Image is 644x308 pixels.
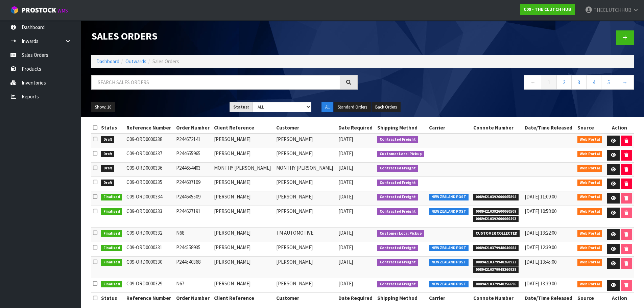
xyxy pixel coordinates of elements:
[96,58,119,65] a: Dashboard
[174,242,213,256] td: P244558935
[377,281,418,288] span: Contracted Freight
[91,102,115,113] button: Show: 10
[338,179,353,185] span: [DATE]
[101,180,115,186] span: Draft
[275,134,337,148] td: [PERSON_NAME]
[338,230,353,236] span: [DATE]
[577,230,602,237] span: Web Portal
[577,281,602,288] span: Web Portal
[576,122,605,133] th: Source
[101,208,122,215] span: Finalised
[338,165,353,171] span: [DATE]
[275,227,337,242] td: TM AUTOMOTIVE
[472,292,523,303] th: Connote Number
[125,256,174,278] td: C09-ORD0000330
[334,102,371,113] button: Standard Orders
[233,104,249,110] strong: Status:
[377,151,424,158] span: Customer Local Pickup
[212,278,275,293] td: [PERSON_NAME]
[125,177,174,191] td: C09-ORD0000335
[577,180,602,186] span: Web Portal
[427,122,472,133] th: Carrier
[212,206,275,227] td: [PERSON_NAME]
[212,134,275,148] td: [PERSON_NAME]
[152,58,179,65] span: Sales Orders
[212,148,275,163] td: [PERSON_NAME]
[577,194,602,200] span: Web Portal
[174,134,213,148] td: P244672141
[212,242,275,256] td: [PERSON_NAME]
[473,208,519,215] span: 00894210392600060509
[338,193,353,200] span: [DATE]
[275,242,337,256] td: [PERSON_NAME]
[101,259,122,266] span: Finalised
[427,292,472,303] th: Carrier
[429,208,469,215] span: NEW ZEALAND POST
[212,256,275,278] td: [PERSON_NAME]
[57,7,68,14] small: WMS
[275,191,337,206] td: [PERSON_NAME]
[525,208,556,214] span: [DATE] 10:58:00
[321,102,333,113] button: All
[275,256,337,278] td: [PERSON_NAME]
[174,227,213,242] td: N68
[377,180,418,186] span: Contracted Freight
[10,6,19,14] img: cube-alt.png
[473,266,519,273] span: 00894210379948260938
[372,102,401,113] button: Back Orders
[577,151,602,158] span: Web Portal
[577,259,602,266] span: Web Portal
[376,292,428,303] th: Shipping Method
[377,136,418,143] span: Contracted Freight
[577,245,602,252] span: Web Portal
[125,227,174,242] td: C09-ORD0000332
[473,230,520,237] span: CUSTOMER COLLECTED
[125,206,174,227] td: C09-ORD0000333
[472,122,523,133] th: Connote Number
[523,122,576,133] th: Date/Time Released
[125,278,174,293] td: C09-ORD0000329
[429,259,469,266] span: NEW ZEALAND POST
[473,245,519,252] span: 00894210379948646084
[174,122,213,133] th: Order Number
[212,191,275,206] td: [PERSON_NAME]
[212,227,275,242] td: [PERSON_NAME]
[601,75,616,90] a: 5
[525,259,556,265] span: [DATE] 13:45:00
[125,148,174,163] td: C09-ORD0000337
[174,191,213,206] td: P244645509
[174,292,213,303] th: Order Number
[377,230,424,237] span: Customer Local Pickup
[101,230,122,237] span: Finalised
[577,136,602,143] span: Web Portal
[125,292,174,303] th: Reference Number
[338,208,353,214] span: [DATE]
[368,75,634,92] nav: Page navigation
[174,206,213,227] td: P244627191
[101,194,122,200] span: Finalised
[125,122,174,133] th: Reference Number
[377,245,418,252] span: Contracted Freight
[22,6,56,15] span: ProStock
[101,151,115,158] span: Draft
[338,136,353,142] span: [DATE]
[125,191,174,206] td: C09-ORD0000334
[174,177,213,191] td: P244637109
[376,122,428,133] th: Shipping Method
[577,165,602,172] span: Web Portal
[275,122,337,133] th: Customer
[275,206,337,227] td: [PERSON_NAME]
[101,165,115,172] span: Draft
[377,165,418,172] span: Contracted Freight
[377,208,418,215] span: Contracted Freight
[473,281,519,288] span: 00894210379948256696
[473,259,519,266] span: 00894210379948260921
[338,150,353,157] span: [DATE]
[125,134,174,148] td: C09-ORD0000338
[275,148,337,163] td: [PERSON_NAME]
[275,292,337,303] th: Customer
[212,122,275,133] th: Client Reference
[525,193,556,200] span: [DATE] 11:09:00
[212,292,275,303] th: Client Reference
[338,259,353,265] span: [DATE]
